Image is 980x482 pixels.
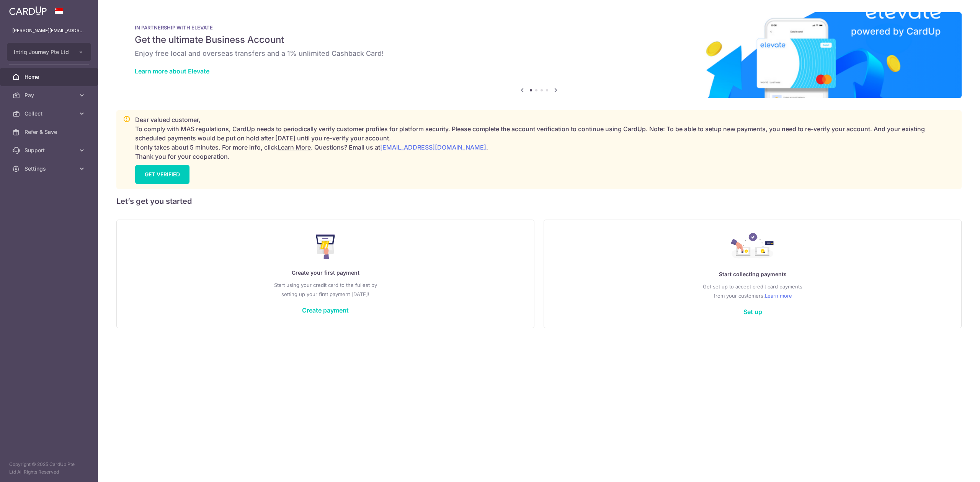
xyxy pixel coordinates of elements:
[116,195,962,207] h5: Let’s get you started
[135,49,943,58] h6: Enjoy free local and overseas transfers and a 1% unlimited Cashback Card!
[559,270,946,279] p: Start collecting payments
[278,143,311,151] a: Learn More
[316,234,335,259] img: Make Payment
[135,165,189,184] a: GET VERIFIED
[743,308,762,316] a: Set up
[135,67,209,75] a: Learn more about Elevate
[24,91,75,99] span: Pay
[12,27,86,34] p: [PERSON_NAME][EMAIL_ADDRESS][DOMAIN_NAME]
[24,128,75,136] span: Refer & Save
[135,24,943,31] p: IN PARTNERSHIP WITH ELEVATE
[24,147,75,154] span: Support
[116,12,962,98] img: Renovation banner
[135,34,943,46] h5: Get the ultimate Business Account
[24,165,75,173] span: Settings
[559,282,946,300] p: Get set up to accept credit card payments from your customers.
[132,280,519,299] p: Start using your credit card to the fullest by setting up your first payment [DATE]!
[132,268,519,277] p: Create your first payment
[135,115,955,161] p: Dear valued customer, To comply with MAS regulations, CardUp needs to periodically verify custome...
[24,73,75,81] span: Home
[380,143,486,151] a: [EMAIL_ADDRESS][DOMAIN_NAME]
[731,233,774,261] img: Collect Payment
[24,110,75,117] span: Collect
[7,43,91,61] button: Intriq Journey Pte Ltd
[14,48,70,56] span: Intriq Journey Pte Ltd
[302,306,349,314] a: Create payment
[9,6,47,15] img: CardUp
[765,291,792,300] a: Learn more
